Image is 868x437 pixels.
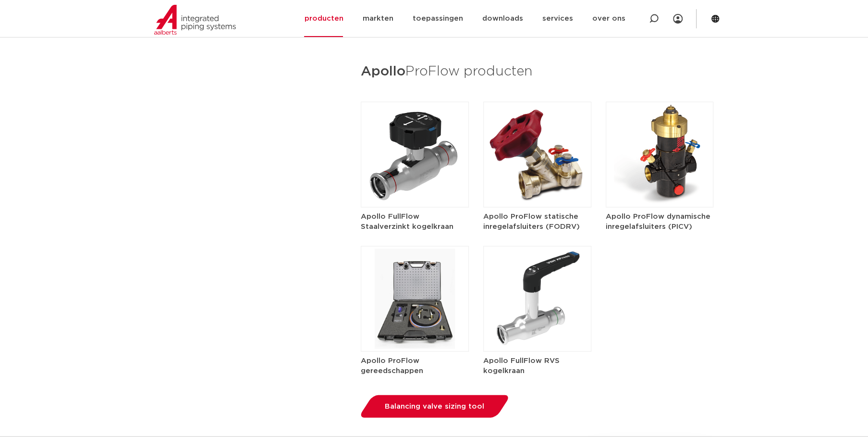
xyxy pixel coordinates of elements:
[483,150,591,231] a: Apollo ProFlow statische inregelafsluiters (FODRV)
[385,402,484,410] span: Balancing valve sizing tool
[673,8,683,29] div: my IPS
[361,150,469,231] a: Apollo FullFlow Staalverzinkt kogelkraan
[361,64,405,78] strong: Apollo
[361,60,714,83] h3: ProFlow producten
[483,295,591,375] a: Apollo FullFlow RVS kogelkraan
[606,211,714,231] h5: Apollo ProFlow dynamische inregelafsluiters (PICV)
[361,211,469,231] h5: Apollo FullFlow Staalverzinkt kogelkraan
[361,295,469,375] a: Apollo ProFlow gereedschappen
[483,211,591,231] h5: Apollo ProFlow statische inregelafsluiters (FODRV)
[606,150,714,231] a: Apollo ProFlow dynamische inregelafsluiters (PICV)
[358,395,511,417] a: Balancing valve sizing tool
[361,355,469,375] h5: Apollo ProFlow gereedschappen
[483,355,591,375] h5: Apollo FullFlow RVS kogelkraan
